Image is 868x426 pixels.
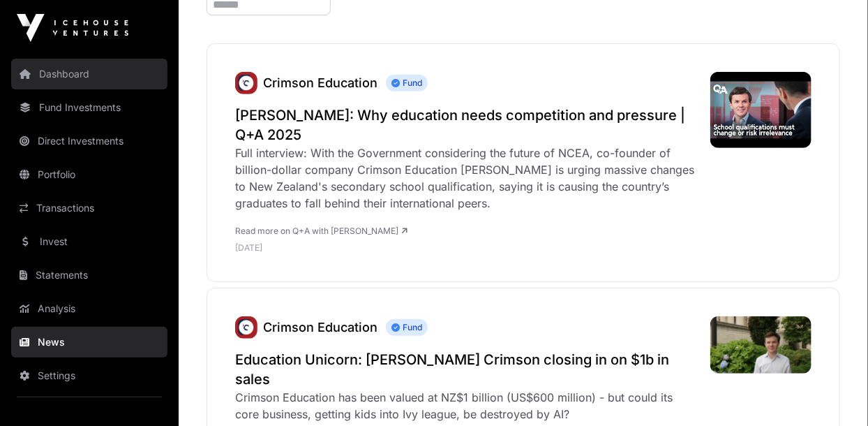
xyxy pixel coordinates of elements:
[11,226,167,257] a: Invest
[798,359,868,426] iframe: Chat Widget
[11,193,167,223] a: Transactions
[235,242,696,254] p: [DATE]
[235,389,696,423] div: Crimson Education has been valued at NZ$1 billion (US$600 million) - but could its core business,...
[386,319,428,336] span: Fund
[11,159,167,190] a: Portfolio
[11,92,167,123] a: Fund Investments
[710,72,811,148] img: hqdefault.jpg
[235,72,257,94] a: Crimson Education
[235,316,257,339] a: Crimson Education
[263,320,377,335] a: Crimson Education
[17,14,128,42] img: Icehouse Ventures Logo
[11,260,167,291] a: Statements
[235,145,696,212] div: Full interview: With the Government considering the future of NCEA, co-founder of billion-dollar ...
[235,316,257,339] img: unnamed.jpg
[235,105,696,145] a: [PERSON_NAME]: Why education needs competition and pressure | Q+A 2025
[386,75,428,91] span: Fund
[11,293,167,324] a: Analysis
[11,360,167,391] a: Settings
[235,72,257,94] img: unnamed.jpg
[11,126,167,156] a: Direct Investments
[710,316,811,374] img: WIJ3H7SEEVEHPDFAKSUCV7O3DI.jpg
[11,327,167,358] a: News
[235,350,696,389] a: Education Unicorn: [PERSON_NAME] Crimson closing in on $1b in sales
[11,59,167,89] a: Dashboard
[263,75,377,90] a: Crimson Education
[235,226,407,236] a: Read more on Q+A with [PERSON_NAME]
